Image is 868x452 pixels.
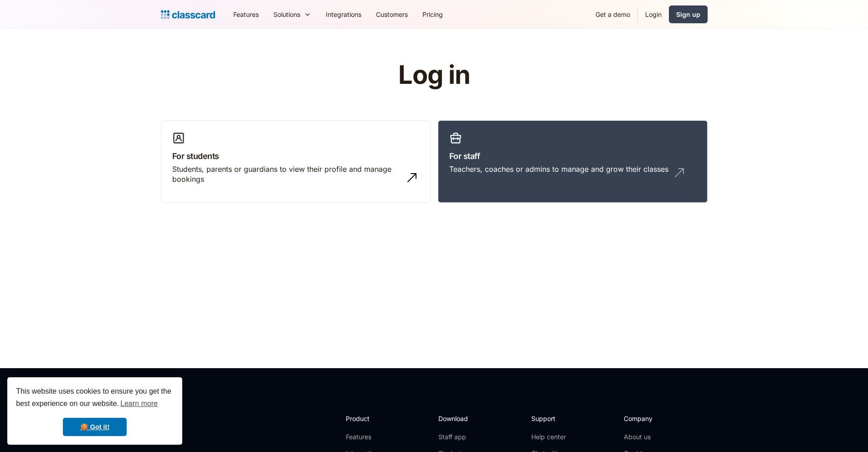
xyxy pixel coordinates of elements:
[415,4,450,25] a: Pricing
[7,377,182,445] div: cookieconsent
[369,4,415,25] a: Customers
[273,10,300,19] div: Solutions
[63,418,127,436] a: dismiss cookie message
[266,4,318,25] div: Solutions
[531,414,568,423] h2: Support
[449,150,696,162] h3: For staff
[16,386,174,411] span: This website uses cookies to ensure you get the best experience on our website.
[676,10,700,19] div: Sign up
[172,150,419,162] h3: For students
[438,414,476,423] h2: Download
[449,164,668,174] div: Teachers, coaches or admins to manage and grow their classes
[289,61,579,89] h1: Log in
[161,120,431,203] a: For studentsStudents, parents or guardians to view their profile and manage bookings
[438,120,708,203] a: For staffTeachers, coaches or admins to manage and grow their classes
[161,8,215,21] a: home
[669,5,708,23] a: Sign up
[624,432,684,442] a: About us
[438,432,476,442] a: Staff app
[226,4,266,25] a: Features
[588,4,637,25] a: Get a demo
[638,4,669,25] a: Login
[318,4,369,25] a: Integrations
[119,397,159,411] a: learn more about cookies
[346,414,395,423] h2: Product
[531,432,568,442] a: Help center
[346,432,395,442] a: Features
[624,414,684,423] h2: Company
[172,164,401,185] div: Students, parents or guardians to view their profile and manage bookings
